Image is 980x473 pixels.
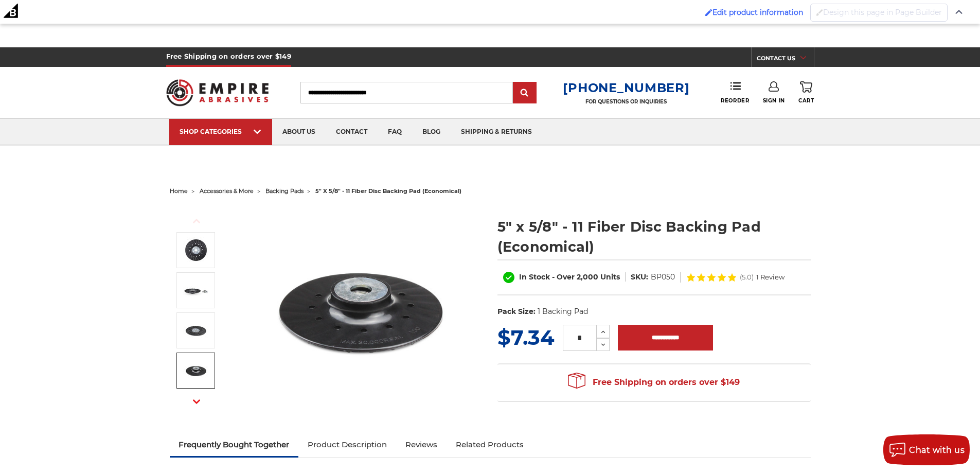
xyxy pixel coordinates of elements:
dd: 1 Backing Pad [538,306,588,317]
a: about us [272,119,326,145]
h1: 5" x 5/8" - 11 Fiber Disc Backing Pad (Economical) [497,217,811,257]
button: Chat with us [883,434,970,465]
span: Reorder [721,97,749,104]
img: 5" ribbed resin fiber backing pad for extended disc life and enhanced cooling [258,206,464,412]
span: Chat with us [909,445,965,455]
h5: Free Shipping on orders over $149 [166,47,291,67]
span: In Stock [519,272,550,282]
span: Design this page in Page Builder [823,8,942,17]
a: Reviews [396,433,447,456]
a: Frequently Bought Together [170,433,299,456]
span: Cart [798,97,814,104]
img: 5" backing pad designed for resin fiber discs by Empire Abrasives, featuring a secure 5/8" - 11 l... [183,318,209,343]
img: Disabled brush to Design this page in Page Builder [816,9,823,16]
a: backing pads [265,187,304,195]
a: Product Description [298,433,396,456]
span: 5" x 5/8" - 11 fiber disc backing pad (economical) [315,187,461,195]
a: shipping & returns [451,119,542,145]
div: SHOP CATEGORIES [180,128,262,135]
a: accessories & more [200,187,254,195]
dd: BP050 [651,272,675,283]
a: Reorder [721,81,749,103]
a: contact [326,119,378,145]
a: [PHONE_NUMBER] [563,80,689,95]
dt: SKU: [631,272,648,283]
span: 2,000 [577,272,598,282]
img: 5" ribbed resin fiber backing pad for extended disc life and enhanced cooling [183,237,209,263]
a: home [170,187,188,195]
img: 5" fiber disc backing pad by Empire Abrasives with a 5/8" - 11 lock nut included [183,277,209,303]
input: Submit [514,83,535,103]
img: Enabled brush for product edit [705,9,712,16]
button: Previous [184,210,209,232]
p: FOR QUESTIONS OR INQUIRIES [563,98,689,105]
a: Cart [798,81,814,104]
span: $7.34 [497,325,555,350]
img: Empire Abrasives [166,73,269,113]
span: - Over [552,272,575,282]
span: Edit product information [712,8,803,17]
a: Enabled brush for product edit Edit product information [700,3,808,22]
a: faq [378,119,412,145]
span: Sign In [763,97,785,104]
a: CONTACT US [757,52,814,67]
img: Empire Abrasives' 5" backing pad rated for max 12,200 RPM, with air holes for optimal cooling [183,358,209,383]
span: 1 Review [756,274,785,281]
dt: Pack Size: [497,306,536,317]
a: Related Products [447,433,533,456]
span: Free Shipping on orders over $149 [568,372,740,393]
span: (5.0) [740,274,754,281]
img: Close Admin Bar [955,10,963,14]
a: blog [412,119,451,145]
button: Next [184,391,209,413]
span: Units [600,272,620,282]
button: Disabled brush to Design this page in Page Builder Design this page in Page Builder [810,4,948,22]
